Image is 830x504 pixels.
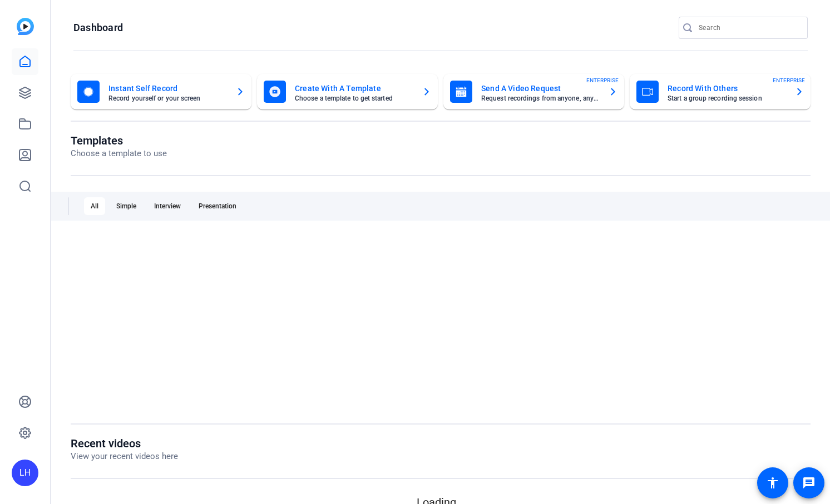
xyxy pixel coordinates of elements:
p: Choose a template to use [71,147,167,160]
mat-card-title: Send A Video Request [481,82,600,95]
div: All [84,197,105,215]
mat-card-title: Create With A Template [295,82,413,95]
img: blue-gradient.svg [17,18,34,35]
h1: Recent videos [71,437,178,450]
button: Create With A TemplateChoose a template to get started [257,74,438,109]
div: Presentation [192,197,243,215]
mat-card-subtitle: Start a group recording session [668,95,786,102]
span: ENTERPRISE [773,76,805,84]
h1: Templates [71,134,167,147]
button: Instant Self RecordRecord yourself or your screen [71,74,251,109]
div: LH [12,460,38,486]
button: Send A Video RequestRequest recordings from anyone, anywhereENTERPRISE [443,74,624,109]
h1: Dashboard [73,21,123,34]
div: Interview [147,197,187,215]
mat-card-title: Record With Others [668,82,786,95]
mat-card-subtitle: Record yourself or your screen [108,95,227,102]
div: Simple [110,197,143,215]
input: Search [699,21,799,34]
mat-icon: message [802,476,816,490]
p: View your recent videos here [71,450,178,463]
span: ENTERPRISE [586,76,619,84]
mat-card-title: Instant Self Record [108,82,227,95]
mat-icon: accessibility [766,476,779,490]
mat-card-subtitle: Choose a template to get started [295,95,413,102]
button: Record With OthersStart a group recording sessionENTERPRISE [630,74,811,109]
mat-card-subtitle: Request recordings from anyone, anywhere [481,95,600,102]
